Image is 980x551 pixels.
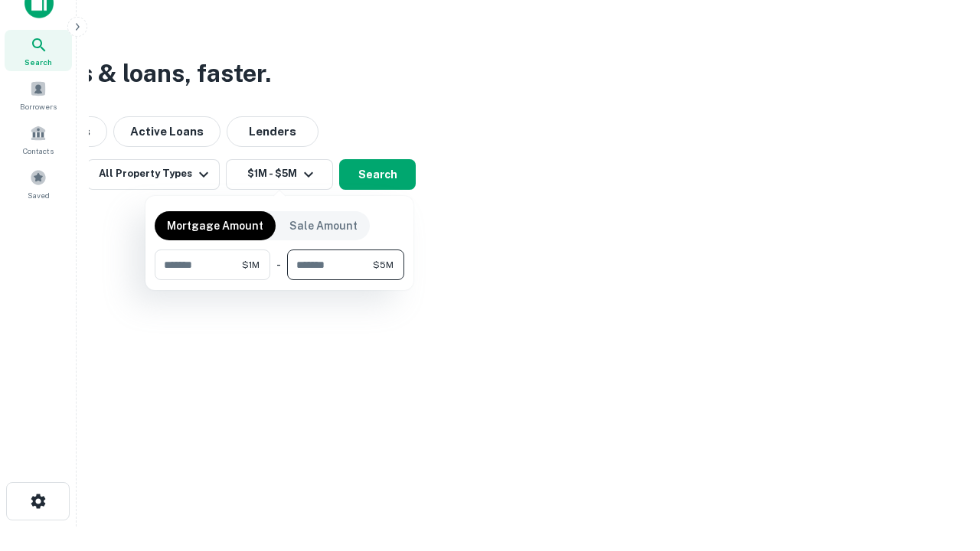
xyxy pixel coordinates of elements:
[903,429,980,502] iframe: Chat Widget
[289,217,358,234] p: Sale Amount
[242,258,260,272] span: $1M
[167,217,263,234] p: Mortgage Amount
[276,249,281,280] div: -
[373,258,394,272] span: $5M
